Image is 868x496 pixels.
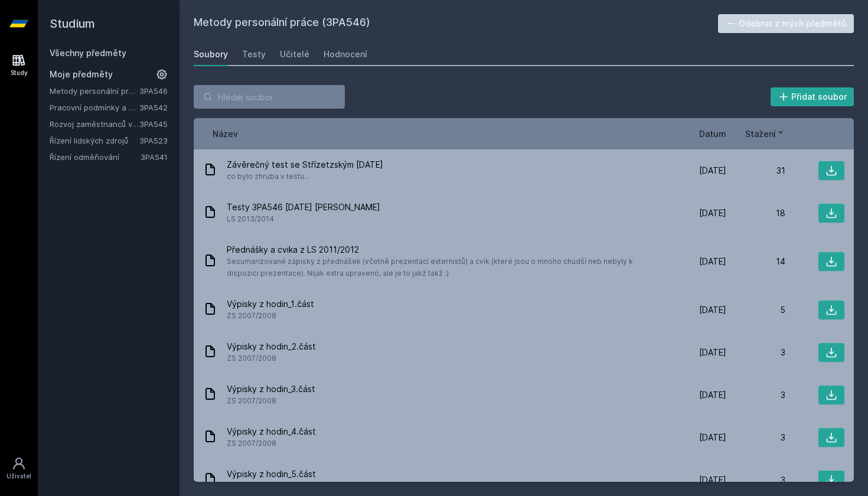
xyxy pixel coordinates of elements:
span: ZS 2007/2008 [227,395,315,407]
div: Soubory [194,48,228,60]
span: Stažení [745,128,776,140]
a: Study [2,47,35,83]
div: 3 [726,432,785,443]
span: ZS 2007/2008 [227,480,316,492]
a: 3PA523 [139,136,168,145]
a: Pracovní podmínky a pracovní vztahy [50,102,139,113]
a: Testy [242,43,266,66]
span: Výpisky z hodin_3.část [227,383,315,395]
div: Testy [242,48,266,60]
a: Soubory [194,43,228,66]
a: 3PA541 [141,152,168,162]
span: Testy 3PA546 [DATE] [PERSON_NAME] [227,201,380,213]
span: [DATE] [699,474,726,486]
span: Přednášky a cvika z LS 2011/2012 [227,244,663,256]
span: [DATE] [699,304,726,316]
span: Výpisky z hodin_5.část [227,468,316,480]
div: Hodnocení [324,48,367,60]
div: 14 [726,256,785,267]
div: 3 [726,474,785,486]
span: [DATE] [699,347,726,358]
div: Study [11,68,28,77]
span: Výpisky z hodin_4.část [227,426,316,438]
span: Moje předměty [50,68,113,80]
button: Název [213,128,238,140]
input: Hledej soubor [194,85,345,109]
a: Metody personální práce [50,85,139,97]
span: ZS 2007/2008 [227,310,314,322]
span: [DATE] [699,432,726,443]
a: Řízení lidských zdrojů [50,135,139,146]
span: Výpisky z hodin_1.část [227,298,314,310]
div: Uživatel [6,472,31,481]
button: Přidat soubor [771,87,854,106]
span: LS 2013/2014 [227,213,380,225]
a: Všechny předměty [50,48,126,58]
span: ZS 2007/2008 [227,353,316,364]
span: [DATE] [699,389,726,401]
h2: Metody personální práce (3PA546) [194,14,718,33]
span: Závěrečný test se Střízetzským [DATE] [227,159,383,171]
span: [DATE] [699,207,726,219]
a: 3PA546 [139,86,168,96]
a: 3PA545 [139,119,168,129]
span: co bylo zhruba v testu... [227,171,383,182]
div: 5 [726,304,785,316]
a: Učitelé [280,43,309,66]
button: Stažení [745,128,785,140]
button: Datum [699,128,726,140]
div: 31 [726,165,785,177]
span: [DATE] [699,256,726,267]
div: 3 [726,347,785,358]
a: Uživatel [2,451,35,487]
a: Řízení odměňování [50,151,141,163]
div: 18 [726,207,785,219]
span: Výpisky z hodin_2.část [227,341,316,353]
div: Učitelé [280,48,309,60]
a: Rozvoj zaměstnanců v organizaci [50,118,139,130]
div: 3 [726,389,785,401]
a: 3PA542 [139,103,168,112]
span: [DATE] [699,165,726,177]
span: Sesumarizované zápisky z přednášek (včetně prezentací externistů) a cvik (které jsou o mnoho chud... [227,256,663,279]
button: Odebrat z mých předmětů [718,14,854,33]
span: ZS 2007/2008 [227,438,316,449]
a: Hodnocení [324,43,367,66]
